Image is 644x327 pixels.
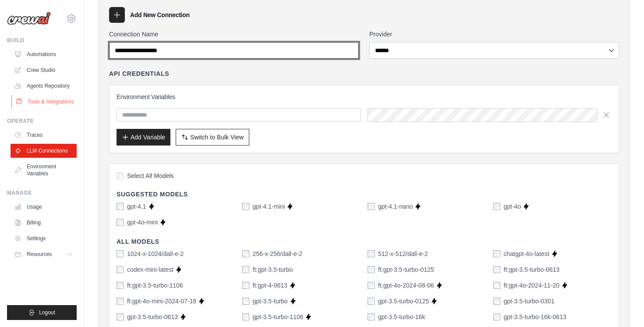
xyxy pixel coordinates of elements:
label: gpt-3.5-turbo [253,297,288,306]
input: codex-mini-latest [117,266,124,273]
a: Settings [11,231,77,245]
input: gpt-3.5-turbo-16k [368,313,375,320]
input: ft:gpt-4o-2024-08-06 [368,282,375,289]
a: Traces [11,128,77,142]
h3: Environment Variables [117,92,612,101]
input: ft:gpt-4o-2024-11-20 [493,282,500,289]
div: Operate [7,117,77,124]
input: 512-x-512/dall-e-2 [368,250,375,257]
img: Logo [7,12,51,25]
label: 256-x-256/dall-e-2 [253,249,303,258]
a: Tools & Integrations [11,95,78,109]
a: Automations [11,47,77,61]
label: gpt-3.5-turbo-1106 [253,313,304,321]
input: gpt-4o [493,203,500,210]
label: Connection Name [109,30,359,39]
div: Manage [7,189,77,196]
a: Agents Repository [11,79,77,93]
input: gpt-4.1 [117,203,124,210]
label: gpt-3.5-turbo-16k-0613 [504,313,566,321]
input: gpt-3.5-turbo-16k-0613 [493,313,500,320]
div: Build [7,37,77,44]
label: gpt-3.5-turbo-0301 [504,297,555,306]
input: chatgpt-4o-latest [493,250,500,257]
button: Add Variable [117,129,170,146]
button: Resources [11,247,77,261]
label: gpt-4o-mini [127,218,158,227]
h4: All Models [117,237,612,246]
input: gpt-3.5-turbo-1106 [242,313,249,320]
label: gpt-4.1-nano [378,202,413,211]
a: Crew Studio [11,63,77,77]
label: codex-mini-latest [127,265,173,274]
label: ft:gpt-4o-mini-2024-07-18 [127,297,196,306]
span: Logout [39,309,55,316]
label: gpt-4.1 [127,202,146,211]
label: gpt-3.5-turbo-0125 [378,297,429,306]
input: ft:gpt-4-0613 [242,282,249,289]
a: LLM Connections [11,144,77,158]
label: ft:gpt-3.5-turbo-0613 [504,265,560,274]
a: Usage [11,200,77,214]
label: gpt-4.1-mini [253,202,285,211]
span: Select All Models [127,171,174,180]
input: gpt-4.1-mini [242,203,249,210]
span: Resources [27,251,52,258]
h4: Suggested Models [117,190,612,199]
input: 1024-x-1024/dall-e-2 [117,250,124,257]
label: gpt-4o [504,202,521,211]
button: Logout [7,305,77,320]
a: Billing [11,216,77,230]
input: gpt-3.5-turbo-0301 [493,298,500,305]
input: ft:gpt-3.5-turbo-1106 [117,282,124,289]
input: 256-x-256/dall-e-2 [242,250,249,257]
label: ft:gpt-4o-2024-08-06 [378,281,434,290]
label: Provider [369,30,619,39]
label: 1024-x-1024/dall-e-2 [127,249,184,258]
a: Environment Variables [11,160,77,181]
input: gpt-3.5-turbo-0125 [368,298,375,305]
input: gpt-4.1-nano [368,203,375,210]
label: ft:gpt-3.5-turbo-1106 [127,281,183,290]
input: ft:gpt-3.5-turbo-0613 [493,266,500,273]
label: ft:gpt-4o-2024-11-20 [504,281,560,290]
h4: API Credentials [109,69,169,78]
label: ft:gpt-3.5-turbo-0125 [378,265,434,274]
span: Switch to Bulk View [190,133,244,142]
label: ft:gpt-4-0613 [253,281,287,290]
input: ft:gpt-3.5-turbo-0125 [368,266,375,273]
button: Switch to Bulk View [176,129,249,146]
label: chatgpt-4o-latest [504,249,549,258]
label: 512-x-512/dall-e-2 [378,249,428,258]
input: ft:gpt-4o-mini-2024-07-18 [117,298,124,305]
input: gpt-3.5-turbo-0613 [117,313,124,320]
input: Select All Models [117,172,124,179]
input: gpt-4o-mini [117,219,124,226]
input: ft:gpt-3.5-turbo [242,266,249,273]
input: gpt-3.5-turbo [242,298,249,305]
label: gpt-3.5-turbo-16k [378,313,425,321]
label: ft:gpt-3.5-turbo [253,265,293,274]
h3: Add New Connection [130,11,190,19]
label: gpt-3.5-turbo-0613 [127,313,178,321]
